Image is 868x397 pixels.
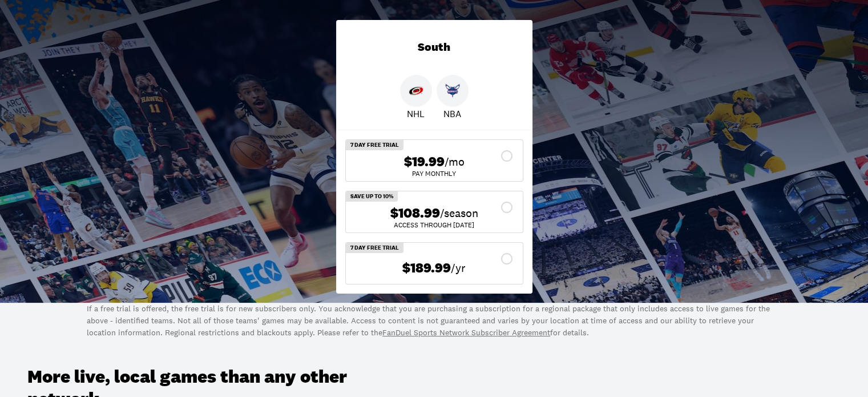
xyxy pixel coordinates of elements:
div: ACCESS THROUGH [DATE] [355,222,514,228]
span: $19.99 [404,154,445,170]
div: Save Up To 10% [346,191,398,202]
a: FanDuel Sports Network Subscriber Agreement [382,327,550,338]
div: South [336,20,532,75]
img: Hornets [445,83,460,98]
span: /yr [451,260,466,276]
span: /mo [445,154,465,170]
span: /season [440,205,478,221]
p: If a free trial is offered, the free trial is for new subscribers only. You acknowledge that you ... [87,303,781,339]
span: $189.99 [402,260,451,276]
span: $108.99 [390,205,440,222]
div: 7 Day Free Trial [346,243,403,253]
img: Hurricanes [409,83,423,98]
p: NHL [407,107,425,121]
p: NBA [443,107,461,121]
div: Pay Monthly [355,170,514,177]
div: 7 Day Free Trial [346,140,403,150]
